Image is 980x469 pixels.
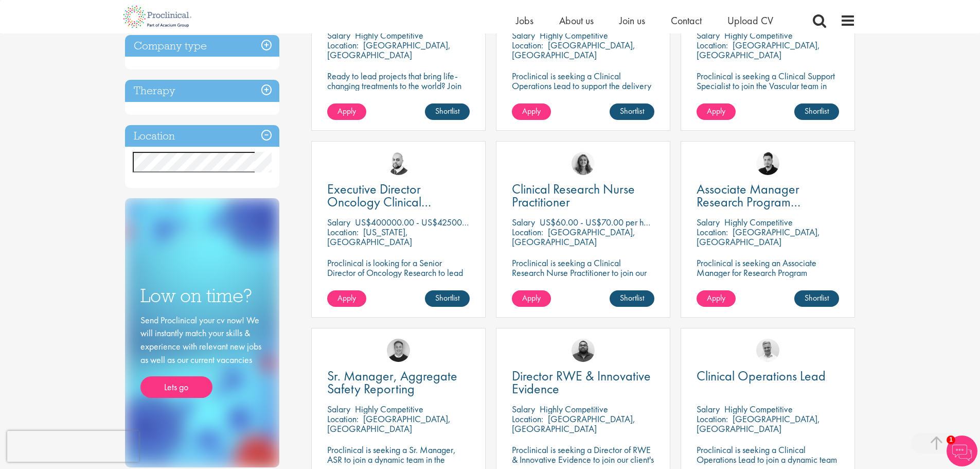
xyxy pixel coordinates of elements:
a: Shortlist [794,103,839,120]
p: [GEOGRAPHIC_DATA], [GEOGRAPHIC_DATA] [697,226,820,248]
span: Apply [337,106,356,116]
span: Clinical Research Nurse Practitioner [512,180,635,211]
span: Salary [512,29,535,41]
h3: Low on time? [140,286,264,306]
p: Highly Competitive [724,29,793,41]
p: US$60.00 - US$70.00 per hour + Highly Competitive Salary [540,216,757,228]
a: Jobs [516,14,533,27]
p: [US_STATE], [GEOGRAPHIC_DATA] [327,226,412,248]
span: Salary [697,216,720,228]
p: Highly Competitive [355,29,423,41]
span: Director RWE & Innovative Evidence [512,367,651,397]
img: Anderson Maldonado [756,152,779,175]
span: Salary [327,216,350,228]
a: Apply [512,103,551,120]
p: Proclinical is seeking a Clinical Support Specialist to join the Vascular team in [GEOGRAPHIC_DAT... [697,71,839,120]
span: Associate Manager Research Program Management [697,180,800,223]
span: Apply [707,292,725,303]
span: Location: [512,226,543,238]
p: [GEOGRAPHIC_DATA], [GEOGRAPHIC_DATA] [327,39,451,61]
p: Proclinical is seeking an Associate Manager for Research Program Management to join a dynamic tea... [697,258,839,297]
p: Proclinical is seeking a Clinical Research Nurse Practitioner to join our client's team in [GEOGR... [512,258,654,297]
img: Vikram Nadgir [387,152,410,175]
a: Join us [619,14,645,27]
p: Highly Competitive [355,403,423,415]
a: Apply [327,290,366,307]
span: Salary [327,403,350,415]
a: Apply [512,290,551,307]
span: Apply [707,106,725,116]
span: Location: [697,39,728,51]
p: [GEOGRAPHIC_DATA], [GEOGRAPHIC_DATA] [512,39,635,61]
span: Salary [697,403,720,415]
span: Salary [512,216,535,228]
a: Sr. Manager, Aggregate Safety Reporting [327,370,470,395]
h3: Location [125,125,279,147]
span: Location: [327,226,359,238]
p: Proclinical is looking for a Senior Director of Oncology Research to lead strategic clinical deve... [327,258,470,297]
p: [GEOGRAPHIC_DATA], [GEOGRAPHIC_DATA] [512,413,635,435]
p: Highly Competitive [724,403,793,415]
img: Chatbot [947,436,977,466]
a: Shortlist [425,290,470,307]
span: Apply [522,292,541,303]
span: Executive Director Oncology Clinical Development [327,180,431,223]
a: Apply [327,103,366,120]
img: Bo Forsen [387,339,410,362]
p: Highly Competitive [540,403,608,415]
a: Contact [671,14,702,27]
span: Location: [327,39,359,51]
span: Apply [337,292,356,303]
a: About us [559,14,594,27]
a: Shortlist [425,103,470,120]
a: Clinical Operations Lead [697,370,839,383]
span: Location: [327,413,359,425]
p: US$400000.00 - US$425000.00 per annum [355,216,519,228]
p: [GEOGRAPHIC_DATA], [GEOGRAPHIC_DATA] [697,39,820,61]
a: Director RWE & Innovative Evidence [512,370,654,395]
p: Highly Competitive [724,216,793,228]
a: Executive Director Oncology Clinical Development [327,183,470,209]
img: Ashley Bennett [572,339,595,362]
a: Shortlist [610,290,654,307]
p: [GEOGRAPHIC_DATA], [GEOGRAPHIC_DATA] [697,413,820,435]
img: Joshua Bye [756,339,779,362]
a: Shortlist [794,290,839,307]
p: Highly Competitive [540,29,608,41]
h3: Therapy [125,80,279,102]
a: Lets go [140,376,212,398]
a: Clinical Research Nurse Practitioner [512,183,654,209]
span: Location: [697,413,728,425]
span: Location: [697,226,728,238]
span: Salary [327,29,350,41]
div: Send Proclinical your cv now! We will instantly match your skills & experience with relevant new ... [140,314,264,398]
p: [GEOGRAPHIC_DATA], [GEOGRAPHIC_DATA] [512,226,635,248]
span: Salary [697,29,720,41]
h3: Company type [125,35,279,57]
iframe: reCAPTCHA [7,431,139,462]
p: Proclinical is seeking a Clinical Operations Lead to support the delivery of clinical trials in o... [512,71,654,100]
span: Sr. Manager, Aggregate Safety Reporting [327,367,457,397]
span: Location: [512,39,543,51]
span: Location: [512,413,543,425]
p: [GEOGRAPHIC_DATA], [GEOGRAPHIC_DATA] [327,413,451,435]
span: Apply [522,106,541,116]
img: Jackie Cerchio [572,152,595,175]
a: Associate Manager Research Program Management [697,183,839,209]
span: Salary [512,403,535,415]
p: Ready to lead projects that bring life-changing treatments to the world? Join our client at the f... [327,71,470,120]
span: Clinical Operations Lead [697,367,826,385]
span: Upload CV [727,14,773,27]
